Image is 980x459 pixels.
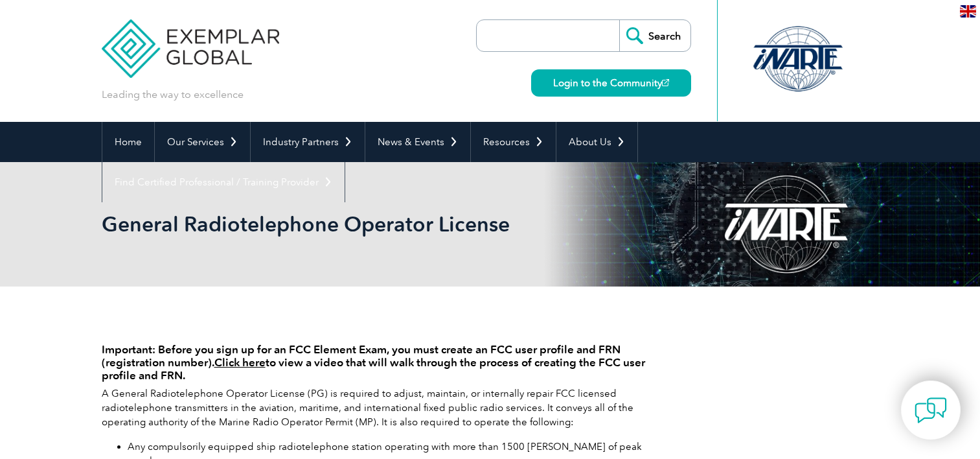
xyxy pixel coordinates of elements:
a: Login to the Community [531,69,691,97]
h4: Important: Before you sign up for an FCC Element Exam, you must create an FCC user profile and FR... [102,343,646,382]
a: Find Certified Professional / Training Provider [102,162,345,202]
a: Our Services [155,122,250,162]
a: Click here [214,356,266,369]
a: Resources [471,122,556,162]
p: Leading the way to excellence [102,88,244,102]
input: Search [619,20,690,51]
p: A General Radiotelephone Operator License (PG) is required to adjust, maintain, or internally rep... [102,386,646,429]
img: open_square.png [662,79,669,86]
img: en [960,5,976,18]
a: News & Events [365,122,470,162]
a: Industry Partners [251,122,365,162]
a: About Us [556,122,637,162]
a: Home [102,122,154,162]
h2: General Radiotelephone Operator License [102,214,646,235]
img: contact-chat.png [915,394,947,427]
